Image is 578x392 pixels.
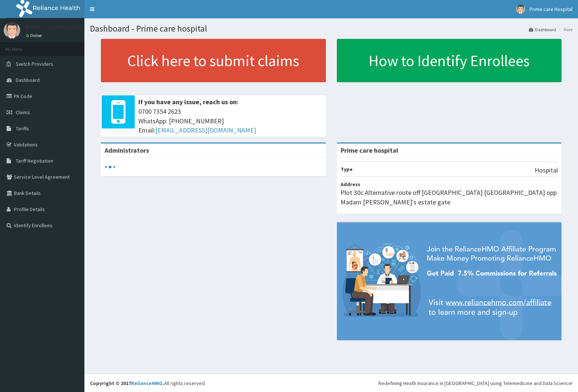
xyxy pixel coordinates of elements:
[341,188,558,207] p: Plot 30c Alternative route off [GEOGRAPHIC_DATA] [GEOGRAPHIC_DATA] opp Madam [PERSON_NAME]'s esta...
[16,77,40,83] span: Dashboard
[341,166,353,173] b: Type
[138,107,322,135] span: 0700 7354 2623 WhatsApp: [PHONE_NUMBER] Email:
[138,98,239,106] b: If you have any issue, reach us on:
[90,24,572,33] h1: Dashboard - Prime care hospital
[16,125,29,132] span: Tariffs
[4,22,20,39] img: User Image
[535,166,558,175] p: Hospital
[16,61,53,67] span: Switch Providers
[16,109,30,116] span: Claims
[337,39,562,82] a: How to Identify Enrollees
[105,161,116,173] svg: audio-loading
[341,181,360,188] b: Address
[26,33,43,38] a: Online
[16,157,53,164] span: Tariff Negotiation
[378,380,572,387] div: Redefining Heath Insurance in [GEOGRAPHIC_DATA] using Telemedicine and Data Science!
[530,6,572,12] span: Prime care Hospital
[557,26,572,33] li: Here
[90,380,164,386] strong: Copyright © 2017 .
[105,146,149,155] b: Administrators
[155,126,256,134] a: [EMAIL_ADDRESS][DOMAIN_NAME]
[529,26,556,33] a: Dashboard
[516,5,525,14] img: User Image
[101,39,326,82] a: Click here to submit claims
[26,24,81,30] p: Prime care Hospital
[337,222,562,340] img: provider-team-banner.png
[131,380,163,386] a: RelianceHMO
[341,146,398,155] strong: Prime care hospital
